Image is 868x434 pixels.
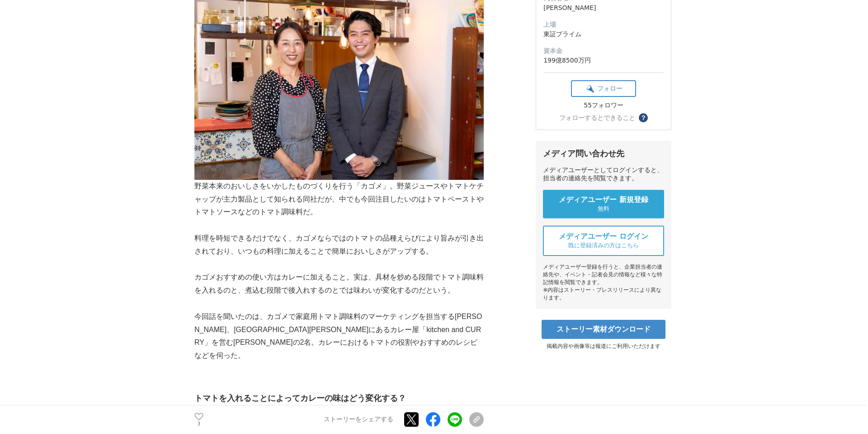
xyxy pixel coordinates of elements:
div: フォローするとできること [559,115,635,121]
dt: 資本金 [543,46,664,56]
p: 今回話を聞いたのは、カゴメで家庭用トマト調味料のマーケティングを担当する[PERSON_NAME]、[GEOGRAPHIC_DATA][PERSON_NAME]にあるカレー屋「kitchen a... [194,310,484,362]
a: ストーリー素材ダウンロード [542,320,665,339]
div: 55フォロワー [571,101,636,110]
button: ？ [639,113,648,122]
h3: トマトを入れることによってカレーの味はどう変化する？ [194,392,484,405]
span: 既に登録済みの方はこちら [568,241,639,250]
dd: 東証プライム [543,29,664,39]
a: メディアユーザー 新規登録 無料 [543,190,664,218]
p: 掲載内容や画像等は報道にご利用いただけます [536,342,671,350]
dd: [PERSON_NAME] [543,3,664,13]
p: ストーリーをシェアする [324,416,393,424]
span: ？ [640,115,646,121]
div: メディアユーザー登録を行うと、企業担当者の連絡先や、イベント・記者会見の情報など様々な特記情報を閲覧できます。 ※内容はストーリー・プレスリリースにより異なります。 [543,263,664,302]
span: メディアユーザー ログイン [559,232,648,241]
div: メディアユーザーとしてログインすると、担当者の連絡先を閲覧できます。 [543,166,664,183]
dt: 上場 [543,20,664,29]
div: メディア問い合わせ先 [543,148,664,159]
p: 料理を時短できるだけでなく、カゴメならではのトマトの品種えらびにより旨みが引き出されており、いつもの料理に加えることで簡単においしさがアップする。 [194,232,484,258]
a: メディアユーザー ログイン 既に登録済みの方はこちら [543,226,664,256]
span: メディアユーザー 新規登録 [559,195,648,205]
button: フォロー [571,80,636,97]
dd: 199億8500万円 [543,56,664,65]
p: 3 [194,422,203,426]
span: 無料 [598,205,609,213]
p: カゴメおすすめの使い方はカレーに加えること。実は、具材を炒める段階でトマト調味料を入れるのと、煮込む段階で後入れするのとでは味わいが変化するのだという。 [194,271,484,297]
